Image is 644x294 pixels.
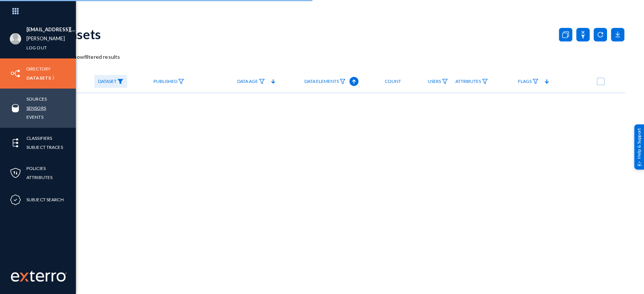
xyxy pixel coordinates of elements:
[26,104,46,112] a: Sensors
[637,161,642,166] img: help_support.svg
[10,194,21,205] img: icon-compliance.svg
[340,79,346,84] img: icon-filter.svg
[117,79,123,84] img: icon-filter-filled.svg
[304,79,339,84] span: Data Elements
[98,79,117,84] span: Dataset
[259,79,265,84] img: icon-filter.svg
[26,164,46,173] a: Policies
[301,75,349,88] a: Data Elements
[26,73,51,82] a: Datasets
[424,75,452,88] a: Users
[532,79,538,84] img: icon-filter.svg
[26,34,65,43] a: [PERSON_NAME]
[26,143,63,152] a: Subject Traces
[10,33,21,44] img: blank-profile-picture.png
[4,3,27,19] img: app launcher
[514,75,542,88] a: Flags
[26,25,76,34] li: [EMAIL_ADDRESS][PERSON_NAME][DOMAIN_NAME]
[10,167,21,179] img: icon-policies.svg
[52,54,120,60] span: Show filtered results
[26,195,64,204] a: Subject Search
[385,79,401,84] span: Count
[20,273,29,282] img: exterro-logo.svg
[26,64,51,73] a: Directory
[150,75,188,88] a: Published
[234,75,269,88] a: Data Age
[26,134,52,142] a: Classifiers
[10,68,21,79] img: icon-inventory.svg
[634,124,644,170] div: Help & Support
[26,95,47,103] a: Sources
[518,79,532,84] span: Flags
[26,173,52,182] a: Attributes
[482,79,488,84] img: icon-filter.svg
[178,79,184,84] img: icon-filter.svg
[455,79,481,84] span: Attributes
[26,113,43,121] a: Events
[26,43,47,52] a: Log out
[237,79,258,84] span: Data Age
[10,103,21,114] img: icon-sources.svg
[452,75,492,88] a: Attributes
[154,79,177,84] span: Published
[94,75,127,88] a: Dataset
[428,79,441,84] span: Users
[10,137,21,149] img: icon-elements.svg
[442,79,448,84] img: icon-filter.svg
[11,270,67,282] img: exterro-work-mark.svg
